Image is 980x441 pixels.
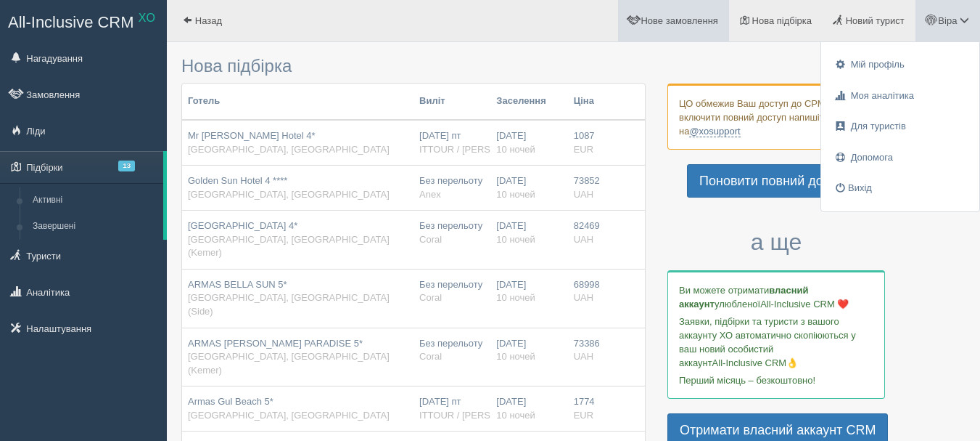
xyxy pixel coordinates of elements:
[419,395,485,422] div: [DATE] пт
[574,234,593,245] span: UAH
[846,15,905,26] span: Новий турист
[496,337,561,364] div: [DATE]
[188,410,390,421] span: [GEOGRAPHIC_DATA], [GEOGRAPHIC_DATA]
[574,351,593,362] span: UAH
[419,144,540,155] span: ITTOUR / [PERSON_NAME]
[419,337,485,364] div: Без перельоту
[118,161,135,171] span: 13
[574,144,593,155] span: EUR
[574,130,595,141] span: 1087
[667,230,885,255] h3: а ще
[496,189,535,200] span: 10 ночей
[574,220,600,231] span: 82469
[667,84,885,150] div: ЦО обмежив Ваш доступ до СРМ. Щоб включити повний доступ напишіть на
[188,175,287,186] span: Golden Sun Hotel 4 ****
[821,111,979,142] a: Для туристів
[181,57,646,76] h3: Нова підбірка
[574,396,595,407] span: 1774
[687,164,862,198] a: Поновити повний доступ
[490,84,567,120] th: Заселення
[712,357,799,368] span: All-Inclusive CRM👌
[679,283,873,311] p: Ви можете отримати улюбленої
[188,130,316,141] span: Mr [PERSON_NAME] Hotel 4*
[188,189,390,200] span: [GEOGRAPHIC_DATA], [GEOGRAPHIC_DATA]
[496,234,535,245] span: 10 ночей
[496,410,535,421] span: 10 ночей
[851,152,893,163] span: Допомога
[188,338,363,349] span: ARMAS [PERSON_NAME] PARADISE 5*
[574,279,600,290] span: 68998
[8,13,134,31] span: All-Inclusive CRM
[195,15,222,26] span: Назад
[574,189,593,200] span: UAH
[821,173,979,204] a: Вихід
[188,396,273,407] span: Armas Gul Beach 5*
[496,144,535,155] span: 10 ночей
[679,315,873,370] p: Заявки, підбірки та туристи з вашого аккаунту ХО автоматично скопіюються у ваш новий особистий ак...
[568,84,606,120] th: Ціна
[419,129,485,156] div: [DATE] пт
[821,49,979,81] a: Мій профіль
[26,187,163,214] a: Активні
[851,121,906,132] span: Для туристів
[574,338,600,349] span: 73386
[419,410,540,421] span: ITTOUR / [PERSON_NAME]
[419,174,485,201] div: Без перельоту
[419,234,442,245] span: Coral
[419,219,485,246] div: Без перельоту
[419,278,485,305] div: Без перельоту
[419,189,441,200] span: Anex
[938,15,957,26] span: Віра
[1,1,166,41] a: All-Inclusive CRM XO
[188,220,297,231] span: [GEOGRAPHIC_DATA] 4*
[26,214,163,240] a: Завершені
[641,15,717,26] span: Нове замовлення
[679,285,809,309] b: власний аккаунт
[679,373,873,387] p: Перший місяць – безкоштовно!
[188,292,390,317] span: [GEOGRAPHIC_DATA], [GEOGRAPHIC_DATA] (Side)
[188,351,390,376] span: [GEOGRAPHIC_DATA], [GEOGRAPHIC_DATA] (Kemer)
[574,292,593,303] span: UAH
[496,219,561,246] div: [DATE]
[188,234,390,259] span: [GEOGRAPHIC_DATA], [GEOGRAPHIC_DATA] (Kemer)
[851,59,905,70] span: Мій профіль
[182,84,413,120] th: Готель
[851,90,914,101] span: Моя аналітика
[188,279,287,290] span: ARMAS BELLA SUN 5*
[574,175,600,186] span: 73852
[496,129,561,156] div: [DATE]
[496,292,535,303] span: 10 ночей
[821,142,979,174] a: Допомога
[419,351,442,362] span: Coral
[752,15,812,26] span: Нова підбірка
[496,174,561,201] div: [DATE]
[139,12,155,24] sup: XO
[188,144,390,155] span: [GEOGRAPHIC_DATA], [GEOGRAPHIC_DATA]
[413,84,490,120] th: Виліт
[496,351,535,362] span: 10 ночей
[689,126,740,137] a: @xosupport
[496,278,561,305] div: [DATE]
[760,299,849,309] span: All-Inclusive CRM ❤️
[574,410,593,421] span: EUR
[821,81,979,112] a: Моя аналітика
[419,292,442,303] span: Coral
[496,395,561,422] div: [DATE]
